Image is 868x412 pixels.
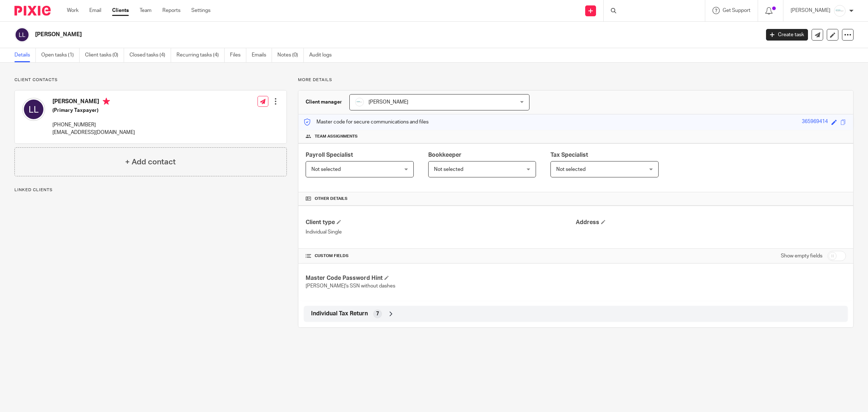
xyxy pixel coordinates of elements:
h4: Master Code Password Hint [306,274,576,282]
a: Work [67,7,78,14]
p: Client contacts [14,77,287,83]
img: svg%3E [22,98,45,121]
a: Create task [766,29,808,41]
div: 365969414 [802,118,828,126]
a: Open tasks (1) [41,48,80,62]
span: Payroll Specialist [306,152,353,158]
p: [EMAIL_ADDRESS][DOMAIN_NAME] [52,129,135,136]
p: More details [298,77,854,83]
a: Client tasks (0) [85,48,124,62]
p: Master code for secure communications and files [304,118,429,126]
i: Primary [103,98,110,105]
p: Individual Single [306,228,576,236]
h4: Client type [306,219,576,226]
img: _Logo.png [355,98,364,106]
a: Emails [252,48,272,62]
h3: Client manager [306,98,342,106]
label: Show empty fields [781,252,822,260]
a: Audit logs [309,48,337,62]
p: Linked clients [14,187,287,193]
h2: [PERSON_NAME] [35,31,611,38]
span: Not selected [556,167,586,172]
span: [PERSON_NAME]'s SSN without dashes [306,283,395,289]
span: Tax Specialist [550,152,588,158]
p: [PERSON_NAME] [791,7,830,14]
h4: Address [576,219,846,226]
p: [PHONE_NUMBER] [52,121,135,129]
span: Get Support [723,8,750,13]
h5: (Primary Taxpayer) [52,107,135,114]
a: Clients [112,7,129,14]
img: _Logo.png [834,5,846,17]
a: Team [140,7,152,14]
a: Notes (0) [277,48,304,62]
span: [PERSON_NAME] [369,100,408,105]
a: Email [89,7,101,14]
h4: [PERSON_NAME] [52,98,135,107]
span: Other details [315,196,348,202]
span: Team assignments [315,134,358,139]
a: Details [14,48,36,62]
img: svg%3E [14,27,30,42]
span: Bookkeeper [428,152,461,158]
h4: CUSTOM FIELDS [306,253,576,259]
span: Not selected [311,167,341,172]
a: Reports [162,7,180,14]
span: Not selected [434,167,463,172]
span: 7 [376,310,379,318]
a: Settings [191,7,210,14]
img: Pixie [14,6,51,16]
a: Recurring tasks (4) [176,48,225,62]
a: Closed tasks (4) [129,48,171,62]
a: Files [230,48,246,62]
h4: + Add contact [125,156,176,168]
span: Individual Tax Return [311,310,368,318]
